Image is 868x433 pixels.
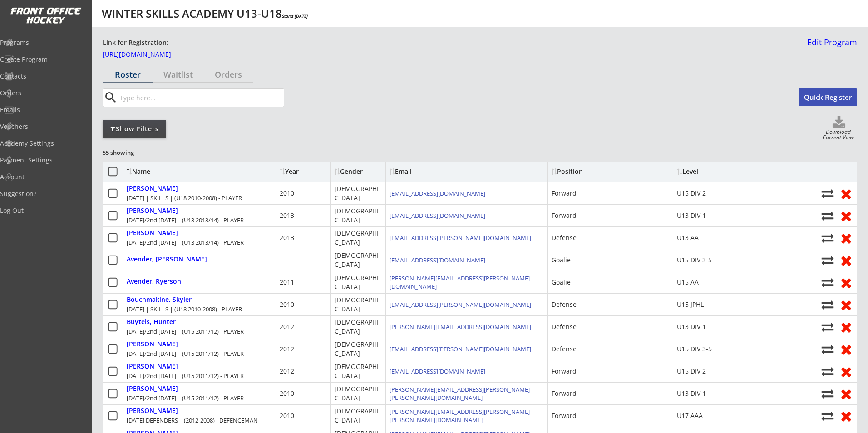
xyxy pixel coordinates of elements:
em: Starts [DATE] [282,13,308,19]
div: [DEMOGRAPHIC_DATA] [335,184,382,202]
div: [PERSON_NAME] [127,185,178,192]
button: Move player [821,276,834,289]
div: Orders [203,70,253,79]
div: 2012 [280,322,294,331]
button: Remove from roster (no refund) [839,387,853,401]
div: U15 JPHL [677,300,704,309]
div: Avender, [PERSON_NAME] [127,256,207,263]
div: U15 DIV 3-5 [677,344,712,354]
div: U15 DIV 2 [677,189,706,198]
div: [PERSON_NAME] [127,363,178,370]
div: [PERSON_NAME] [127,407,178,415]
div: WINTER SKILLS ACADEMY U13-U18 [102,8,308,19]
div: [DEMOGRAPHIC_DATA] [335,340,382,358]
div: 2012 [280,344,294,354]
a: Edit Program [804,38,857,54]
div: [DEMOGRAPHIC_DATA] [335,295,382,313]
div: Goalie [552,256,571,265]
a: [EMAIL_ADDRESS][PERSON_NAME][DOMAIN_NAME] [390,234,531,242]
div: Show Filters [103,124,166,133]
button: Remove from roster (no refund) [839,276,853,290]
div: [DATE] | SKILLS | (U18 2010-2008) - PLAYER [127,305,242,313]
div: 2013 [280,211,294,220]
div: [PERSON_NAME] [127,340,178,348]
a: [EMAIL_ADDRESS][PERSON_NAME][DOMAIN_NAME] [390,345,531,353]
div: [DEMOGRAPHIC_DATA] [335,229,382,246]
div: [DATE]/2nd [DATE] | (U15 2011/12) - PLAYER [127,327,244,335]
div: Defense [552,233,577,242]
div: 2010 [280,389,294,398]
button: Move player [821,343,834,355]
button: Move player [821,254,834,266]
button: Remove from roster (no refund) [839,320,853,334]
button: Move player [821,410,834,422]
div: Bouchmakine, Skyler [127,296,192,304]
div: Goalie [552,278,571,287]
img: FOH%20White%20Logo%20Transparent.png [10,7,82,24]
button: Move player [821,321,834,333]
a: [EMAIL_ADDRESS][DOMAIN_NAME] [390,256,485,264]
div: Year [280,168,327,175]
a: [EMAIL_ADDRESS][DOMAIN_NAME] [390,212,485,220]
div: Gender [335,168,382,175]
a: [PERSON_NAME][EMAIL_ADDRESS][PERSON_NAME][DOMAIN_NAME] [390,274,530,290]
div: Avender, Ryerson [127,278,181,285]
a: [EMAIL_ADDRESS][PERSON_NAME][DOMAIN_NAME] [390,300,531,309]
div: 55 showing [103,148,168,157]
div: [DEMOGRAPHIC_DATA] [335,407,382,424]
div: [DATE]/2nd [DATE] | (U15 2011/12) - PLAYER [127,349,244,358]
div: U15 DIV 2 [677,367,706,376]
div: [DEMOGRAPHIC_DATA] [335,251,382,269]
button: Remove from roster (no refund) [839,231,853,245]
div: Download Current View [819,129,857,142]
div: 2010 [280,411,294,420]
button: Remove from roster (no refund) [839,209,853,223]
a: [PERSON_NAME][EMAIL_ADDRESS][DOMAIN_NAME] [390,323,531,331]
button: Remove from roster (no refund) [839,298,853,312]
button: Remove from roster (no refund) [839,409,853,423]
button: Move player [821,210,834,222]
div: [DEMOGRAPHIC_DATA] [335,318,382,335]
div: [DATE]/2nd [DATE] | (U15 2011/12) - PLAYER [127,372,244,380]
div: Defense [552,344,577,354]
button: Remove from roster (no refund) [839,342,853,356]
button: search [103,90,118,105]
button: Quick Register [799,88,857,106]
div: [DATE]/2nd [DATE] | (U13 2013/14) - PLAYER [127,216,244,224]
div: Name [127,168,201,175]
div: [DEMOGRAPHIC_DATA] [335,273,382,291]
div: Email [390,168,471,175]
a: [PERSON_NAME][EMAIL_ADDRESS][PERSON_NAME][PERSON_NAME][DOMAIN_NAME] [390,408,530,424]
div: U15 AA [677,278,699,287]
button: Click to download full roster. Your browser settings may try to block it, check your security set... [821,116,857,129]
button: Remove from roster (no refund) [839,187,853,201]
a: [PERSON_NAME][EMAIL_ADDRESS][PERSON_NAME][PERSON_NAME][DOMAIN_NAME] [390,385,530,402]
div: [PERSON_NAME] [127,207,178,215]
div: Position [552,168,633,175]
div: [DEMOGRAPHIC_DATA] [335,384,382,402]
a: [EMAIL_ADDRESS][DOMAIN_NAME] [390,367,485,375]
button: Move player [821,187,834,200]
button: Move player [821,232,834,244]
div: [DATE]/2nd [DATE] | (U15 2011/12) - PLAYER [127,394,244,402]
div: 2011 [280,278,294,287]
div: Forward [552,211,577,220]
div: Defense [552,322,577,331]
div: 2010 [280,189,294,198]
div: 2013 [280,233,294,242]
div: Link for Registration: [103,38,170,48]
div: [DEMOGRAPHIC_DATA] [335,207,382,224]
div: [PERSON_NAME] [127,229,178,237]
div: U17 AAA [677,411,703,420]
div: Forward [552,411,577,420]
button: Move player [821,388,834,400]
div: [DEMOGRAPHIC_DATA] [335,362,382,380]
div: [DATE] DEFENDERS | (2012-2008) - DEFENCEMAN [127,416,258,424]
div: Defense [552,300,577,309]
div: U15 DIV 3-5 [677,256,712,265]
div: Forward [552,389,577,398]
div: Level [677,168,759,175]
button: Remove from roster (no refund) [839,253,853,267]
a: [EMAIL_ADDRESS][DOMAIN_NAME] [390,189,485,197]
div: Forward [552,367,577,376]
